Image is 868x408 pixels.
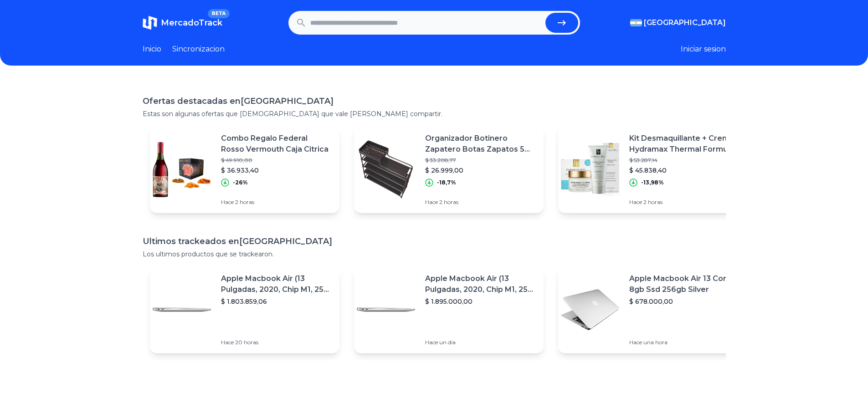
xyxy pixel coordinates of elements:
[143,44,161,55] a: Inicio
[558,138,622,201] img: Featured image
[425,273,536,295] p: Apple Macbook Air (13 Pulgadas, 2020, Chip M1, 256 Gb De Ssd, 8 Gb De Ram) - Plata
[143,109,726,118] p: Estas son algunas ofertas que [DEMOGRAPHIC_DATA] que vale [PERSON_NAME] compartir.
[558,126,748,213] a: Featured imageKit Desmaquillante + Crema Hydramax Thermal Formuly Piel$ 53.287,14$ 45.838,40-13,9...
[629,273,740,295] p: Apple Macbook Air 13 Core I5 8gb Ssd 256gb Silver
[644,17,726,28] span: [GEOGRAPHIC_DATA]
[629,199,740,206] p: Hace 2 horas
[150,126,339,213] a: Featured imageCombo Regalo Federal Rosso Vermouth Caja Citrica$ 49.910,00$ 36.933,40-26%Hace 2 horas
[437,179,456,186] p: -18,7%
[629,133,740,155] p: Kit Desmaquillante + Crema Hydramax Thermal Formuly Piel
[143,15,157,30] img: MercadoTrack
[681,44,726,55] button: Iniciar sesion
[221,199,332,206] p: Hace 2 horas
[558,266,748,353] a: Featured imageApple Macbook Air 13 Core I5 8gb Ssd 256gb Silver$ 678.000,00Hace una hora
[233,179,248,186] p: -26%
[221,166,332,175] p: $ 36.933,40
[425,157,536,164] p: $ 33.208,77
[354,278,418,342] img: Featured image
[354,138,418,201] img: Featured image
[143,235,726,248] h1: Ultimos trackeados en [GEOGRAPHIC_DATA]
[143,95,726,107] h1: Ofertas destacadas en [GEOGRAPHIC_DATA]
[629,157,740,164] p: $ 53.287,14
[629,166,740,175] p: $ 45.838,40
[150,138,214,201] img: Featured image
[630,17,726,28] button: [GEOGRAPHIC_DATA]
[143,250,726,259] p: Los ultimos productos que se trackearon.
[161,18,222,28] span: MercadoTrack
[354,266,544,353] a: Featured imageApple Macbook Air (13 Pulgadas, 2020, Chip M1, 256 Gb De Ssd, 8 Gb De Ram) - Plata$...
[425,133,536,155] p: Organizador Botinero Zapatero Botas Zapatos 5 Niveles Jazak
[425,166,536,175] p: $ 26.999,00
[221,157,332,164] p: $ 49.910,00
[558,278,622,342] img: Featured image
[208,9,229,18] span: BETA
[143,15,222,30] a: MercadoTrackBETA
[172,44,225,55] a: Sincronizacion
[425,297,536,306] p: $ 1.895.000,00
[150,266,339,353] a: Featured imageApple Macbook Air (13 Pulgadas, 2020, Chip M1, 256 Gb De Ssd, 8 Gb De Ram) - Plata$...
[425,199,536,206] p: Hace 2 horas
[629,297,740,306] p: $ 678.000,00
[221,133,332,155] p: Combo Regalo Federal Rosso Vermouth Caja Citrica
[629,339,740,346] p: Hace una hora
[221,297,332,306] p: $ 1.803.859,06
[150,278,214,342] img: Featured image
[354,126,544,213] a: Featured imageOrganizador Botinero Zapatero Botas Zapatos 5 Niveles Jazak$ 33.208,77$ 26.999,00-1...
[221,339,332,346] p: Hace 20 horas
[221,273,332,295] p: Apple Macbook Air (13 Pulgadas, 2020, Chip M1, 256 Gb De Ssd, 8 Gb De Ram) - Plata
[630,19,642,26] img: Argentina
[641,179,664,186] p: -13,98%
[425,339,536,346] p: Hace un día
